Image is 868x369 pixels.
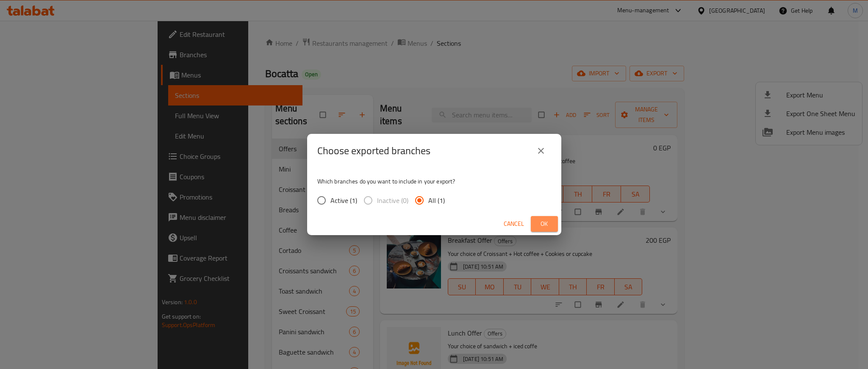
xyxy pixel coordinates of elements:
[317,144,430,158] h2: Choose exported branches
[330,195,357,205] span: Active (1)
[377,195,408,205] span: Inactive (0)
[504,219,524,229] span: Cancel
[538,219,551,229] span: Ok
[531,216,558,232] button: Ok
[531,141,551,161] button: close
[317,177,551,186] p: Which branches do you want to include in your export?
[428,195,445,205] span: All (1)
[500,216,527,232] button: Cancel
